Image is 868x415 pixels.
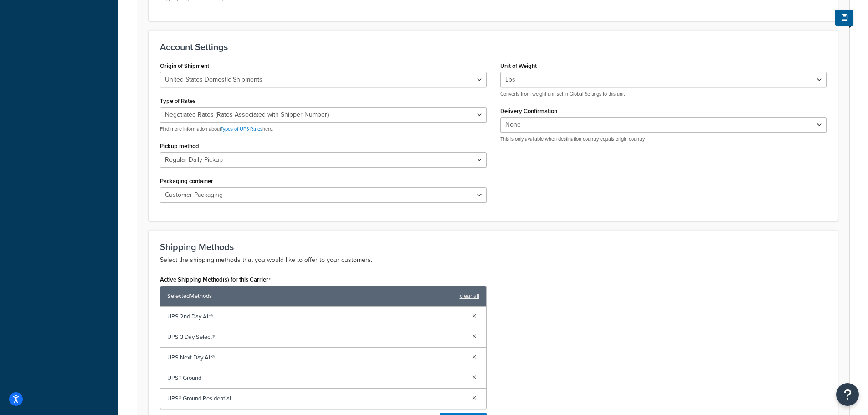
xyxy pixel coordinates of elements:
[167,372,465,384] span: UPS® Ground
[500,136,827,143] p: This is only available when destination country equals origin country
[836,383,859,406] button: Open Resource Center
[167,331,465,343] span: UPS 3 Day Select®
[500,91,827,97] p: Converts from weight unit set in Global Settings to this unit
[160,126,487,133] p: Find more information about here.
[160,178,213,184] label: Packaging container
[500,62,537,69] label: Unit of Weight
[160,143,199,149] label: Pickup method
[167,392,465,405] span: UPS® Ground Residential
[167,351,465,364] span: UPS Next Day Air®
[160,276,271,283] label: Active Shipping Method(s) for this Carrier
[835,10,853,26] button: Show Help Docs
[160,255,827,266] p: Select the shipping methods that you would like to offer to your customers.
[160,242,827,252] h3: Shipping Methods
[167,310,465,323] span: UPS 2nd Day Air®
[221,125,262,133] a: Types of UPS Rates
[160,42,827,52] h3: Account Settings
[460,290,479,302] a: clear all
[160,62,209,69] label: Origin of Shipment
[500,108,557,114] label: Delivery Confirmation
[160,97,195,104] label: Type of Rates
[167,290,455,302] span: Selected Methods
